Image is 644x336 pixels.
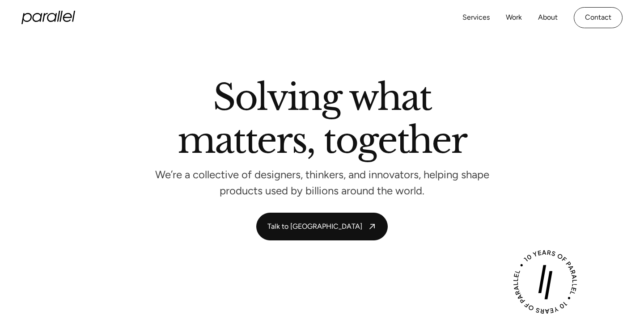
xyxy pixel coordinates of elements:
[574,7,623,28] a: Contact
[506,11,522,24] a: Work
[21,11,75,24] a: home
[154,171,490,195] p: We’re a collective of designers, thinkers, and innovators, helping shape products used by billion...
[538,11,558,24] a: About
[462,11,490,24] a: Services
[178,80,466,162] h2: Solving what matters, together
